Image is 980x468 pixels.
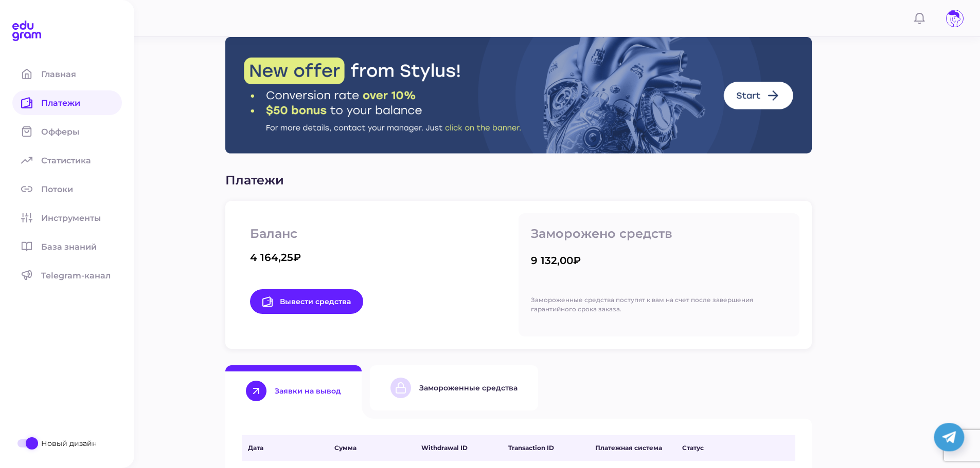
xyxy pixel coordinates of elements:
span: Сумма [334,443,415,453]
div: 4 164,25₽ [250,250,301,265]
span: Статус [682,443,795,453]
span: Главная [41,69,88,79]
button: Заявки на вывод [225,365,362,410]
span: Инструменты [41,213,113,223]
a: Главная [12,62,122,86]
span: Платежная система [595,443,676,453]
a: Вывести средства [250,289,363,314]
span: Платежи [41,98,93,108]
span: Новый дизайн [41,439,151,448]
div: 9 132,00₽ [531,253,581,268]
span: Withdrawal ID [421,443,502,453]
span: Дата [248,443,329,453]
a: Офферы [12,119,122,144]
span: Вывести средства [262,296,351,307]
span: Transaction ID [508,443,589,453]
span: Статистика [41,156,103,165]
p: Заморожено средств [531,226,787,242]
div: Заявки на вывод [275,386,341,396]
img: Stylus Banner [225,37,812,154]
a: База знаний [12,234,122,259]
a: Инструменты [12,205,122,230]
p: Баланс [250,226,506,242]
span: Потоки [41,184,85,194]
div: Замороженные средства [419,383,518,392]
span: База знаний [41,242,109,252]
a: Потоки [12,177,122,201]
button: Замороженные средства [370,365,538,410]
span: Telegram-канал [41,271,123,280]
a: Платежи [12,90,122,115]
span: Офферы [41,127,92,137]
a: Статистика [12,148,122,173]
p: Замороженные средства поступят к вам на счет после завершения гарантийного срока заказа. [531,295,787,314]
a: Telegram-канал [12,263,122,288]
p: Платежи [225,172,812,189]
